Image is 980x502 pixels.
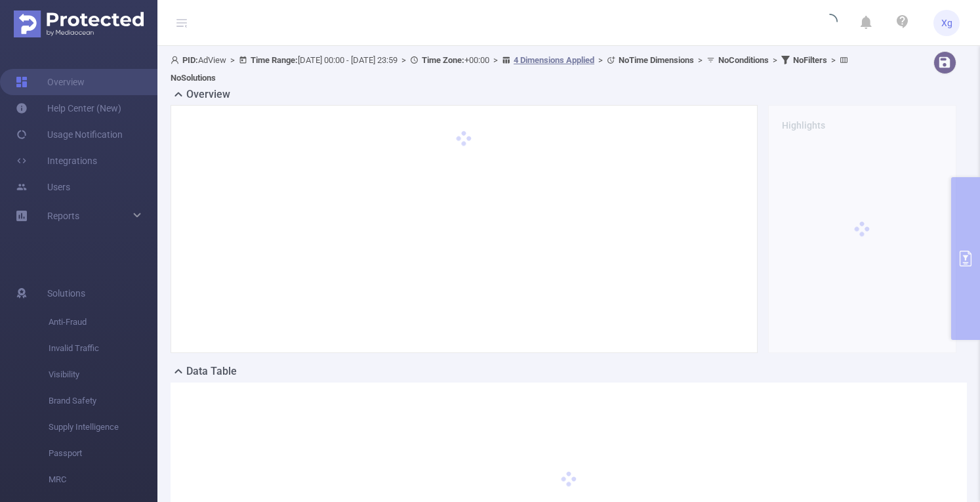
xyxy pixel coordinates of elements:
[619,55,694,65] b: No Time Dimensions
[14,10,144,37] img: Protected Media
[49,467,157,493] span: MRC
[769,55,781,65] span: >
[49,440,157,467] span: Passport
[49,309,157,335] span: Anti-Fraud
[941,10,952,36] span: Xg
[827,55,840,65] span: >
[171,55,851,83] span: AdView [DATE] 00:00 - [DATE] 23:59 +00:00
[171,73,216,83] b: No Solutions
[16,95,121,121] a: Help Center (New)
[694,55,706,65] span: >
[16,121,123,148] a: Usage Notification
[47,280,85,306] span: Solutions
[186,364,237,379] h2: Data Table
[226,55,239,65] span: >
[16,148,97,174] a: Integrations
[49,362,157,388] span: Visibility
[47,211,79,221] span: Reports
[422,55,464,65] b: Time Zone:
[182,55,198,65] b: PID:
[171,56,182,64] i: icon: user
[16,69,85,95] a: Overview
[822,14,838,32] i: icon: loading
[186,87,230,102] h2: Overview
[49,388,157,414] span: Brand Safety
[489,55,502,65] span: >
[793,55,827,65] b: No Filters
[49,414,157,440] span: Supply Intelligence
[251,55,298,65] b: Time Range:
[47,203,79,229] a: Reports
[398,55,410,65] span: >
[16,174,70,200] a: Users
[514,55,594,65] u: 4 Dimensions Applied
[594,55,607,65] span: >
[718,55,769,65] b: No Conditions
[49,335,157,362] span: Invalid Traffic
